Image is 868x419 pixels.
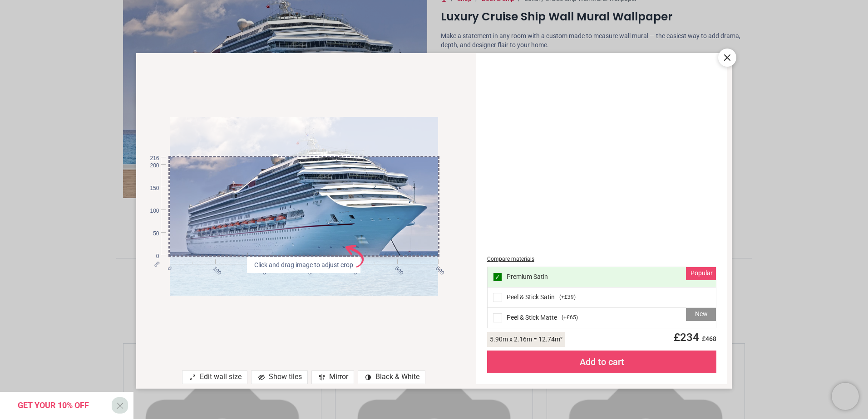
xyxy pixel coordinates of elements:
div: New [686,308,716,322]
span: 150 [142,185,159,192]
span: 0 [142,253,159,260]
span: ( +£65 ) [562,314,578,322]
div: Peel & Stick Matte [488,308,716,328]
span: 500 [393,265,399,271]
iframe: Brevo live chat [832,383,859,410]
span: £ 468 [699,335,716,342]
span: cm [153,260,160,268]
span: 0 [166,265,172,271]
div: Mirror [311,370,354,384]
div: Peel & Stick Satin [488,287,716,308]
span: Click and drag image to adjust crop [251,261,357,270]
span: 100 [142,207,159,215]
span: 590 [434,265,440,271]
div: Popular [686,267,716,281]
span: ✓ [495,274,500,280]
div: Black & White [358,370,425,384]
span: 216 [142,155,159,162]
span: ( +£39 ) [559,293,576,301]
div: Edit wall size [182,370,247,384]
span: 50 [142,230,159,238]
div: Compare materials [487,255,717,263]
div: 5.90 m x 2.16 m = 12.74 m² [487,332,565,347]
span: 200 [142,162,159,170]
div: Premium Satin [488,267,716,287]
span: £ 234 [668,331,716,344]
div: Add to cart [487,351,717,373]
div: Show tiles [251,370,308,384]
span: 100 [211,265,217,271]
